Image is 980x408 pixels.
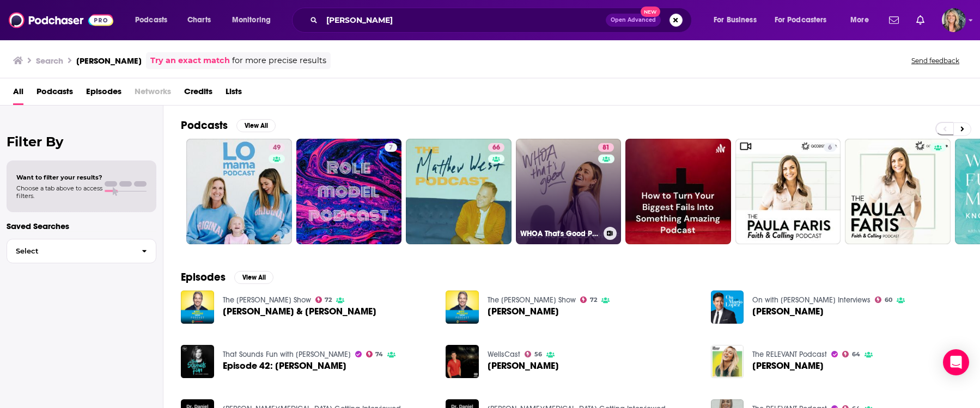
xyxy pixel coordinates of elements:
a: 64 [842,351,860,357]
span: Podcasts [135,13,167,28]
a: Sadie Robertson-Huff [446,290,479,324]
h2: Filter By [7,134,156,150]
h3: Search [36,55,63,66]
span: For Podcasters [775,13,827,28]
img: Episode 42: Sadie Robertson [181,345,214,378]
span: Charts [187,13,211,28]
span: [PERSON_NAME] [752,361,824,370]
a: On with Mario Interviews [752,295,871,305]
img: Sadie Robertson [446,345,479,378]
a: The Eric Metaxas Show [488,295,576,305]
button: Select [7,239,156,263]
a: Charts [180,11,217,29]
span: Monitoring [232,13,271,28]
span: 6 [828,143,832,153]
a: Korie & Sadie Robertson [223,307,376,316]
a: 7 [385,143,397,152]
a: 49 [186,139,292,244]
a: 6 [824,143,836,152]
a: 81 [598,143,614,152]
span: 64 [852,352,860,357]
span: Select [7,248,133,255]
a: 74 [366,351,384,357]
span: All [13,83,23,105]
img: Korie & Sadie Robertson [181,290,214,324]
button: Show profile menu [942,8,966,32]
a: 66 [406,139,512,244]
img: Sadie Robertson Huff [711,345,744,378]
a: 6 [735,139,841,244]
button: View All [234,271,273,284]
h3: WHOA That's Good Podcast [520,229,599,238]
a: 66 [488,143,504,152]
span: Networks [135,83,171,105]
a: Sadie Robertson-Huff [488,307,559,316]
a: 49 [269,143,285,152]
span: [PERSON_NAME] [488,361,559,370]
button: View All [236,119,276,132]
button: open menu [224,11,285,29]
span: New [641,7,660,17]
a: Show notifications dropdown [912,11,929,29]
span: 66 [492,143,500,153]
a: 81WHOA That's Good Podcast [516,139,622,244]
button: open menu [127,11,181,29]
a: The RELEVANT Podcast [752,350,827,359]
button: open menu [706,11,770,29]
input: Search podcasts, credits, & more... [322,11,606,29]
span: Logged in as lisa.beech [942,8,966,32]
p: Saved Searches [7,221,156,231]
span: 56 [534,352,542,357]
img: Podchaser - Follow, Share and Rate Podcasts [9,10,113,30]
div: Search podcasts, credits, & more... [302,8,702,33]
span: [PERSON_NAME] & [PERSON_NAME] [223,307,376,316]
a: Episodes [86,83,121,105]
a: PodcastsView All [181,119,276,132]
button: Open AdvancedNew [606,14,661,27]
button: open menu [843,11,882,29]
h2: Episodes [181,270,226,284]
span: 7 [389,143,393,153]
img: Sadie Robertson [711,290,744,324]
span: 49 [273,143,281,153]
span: for more precise results [232,54,326,67]
span: [PERSON_NAME] [488,307,559,316]
a: 56 [525,351,542,357]
a: 72 [315,296,332,303]
span: 81 [602,143,610,153]
a: Sadie Robertson [752,307,824,316]
button: open menu [768,11,843,29]
a: 7 [296,139,402,244]
span: For Business [714,13,757,28]
span: [PERSON_NAME] [752,307,824,316]
span: Choose a tab above to access filters. [16,184,102,200]
span: More [850,13,869,28]
a: Podcasts [36,83,73,105]
a: Credits [184,83,212,105]
span: 72 [325,298,332,302]
a: Episode 42: Sadie Robertson [223,361,346,370]
a: Show notifications dropdown [885,11,903,29]
span: 72 [590,298,597,302]
a: WellsCast [488,350,520,359]
a: 60 [875,296,892,303]
a: Lists [226,83,242,105]
span: Episode 42: [PERSON_NAME] [223,361,346,370]
span: 74 [375,352,383,357]
a: Try an exact match [150,54,230,67]
a: 72 [580,296,597,303]
h2: Podcasts [181,119,228,132]
span: 60 [885,298,892,302]
span: Open Advanced [611,17,656,23]
a: That Sounds Fun with Annie F. Downs [223,350,351,359]
span: Want to filter your results? [16,174,102,181]
button: Send feedback [908,56,963,65]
